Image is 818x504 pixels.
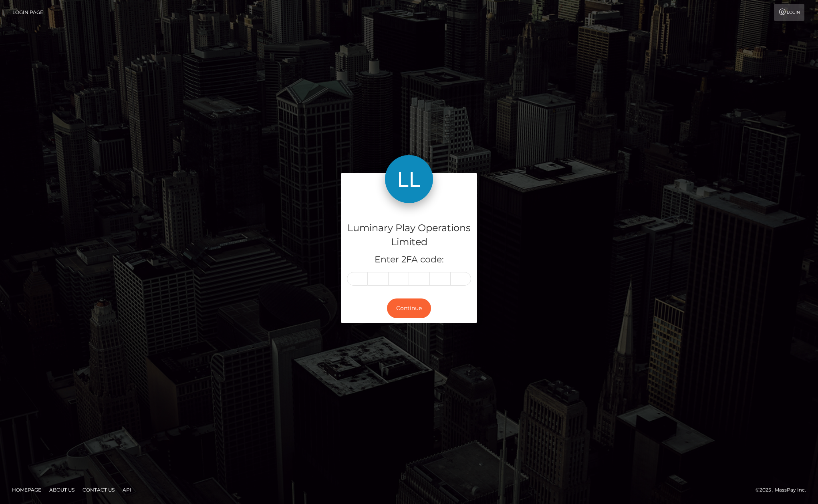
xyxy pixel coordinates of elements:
[385,155,433,203] img: Luminary Play Operations Limited
[9,484,44,496] a: Homepage
[756,486,812,494] div: © 2025 , MassPay Inc.
[79,484,118,496] a: Contact Us
[387,298,431,318] button: Continue
[347,221,471,249] h4: Luminary Play Operations Limited
[347,254,471,266] h5: Enter 2FA code:
[774,4,804,21] a: Login
[46,484,78,496] a: About Us
[12,4,43,21] a: Login Page
[119,484,135,496] a: API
